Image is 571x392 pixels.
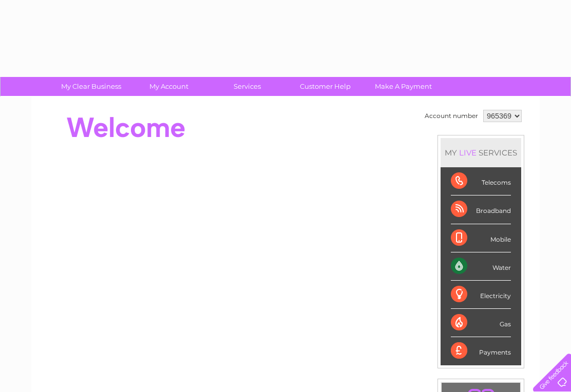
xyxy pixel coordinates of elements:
[127,77,212,96] a: My Account
[451,224,511,252] div: Mobile
[49,77,134,96] a: My Clear Business
[451,167,511,195] div: Telecoms
[205,77,290,96] a: Services
[451,309,511,337] div: Gas
[361,77,446,96] a: Make A Payment
[451,337,511,365] div: Payments
[441,138,521,167] div: MY SERVICES
[451,252,511,281] div: Water
[283,77,368,96] a: Customer Help
[451,195,511,224] div: Broadband
[451,281,511,309] div: Electricity
[457,148,479,158] div: LIVE
[422,107,481,125] td: Account number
